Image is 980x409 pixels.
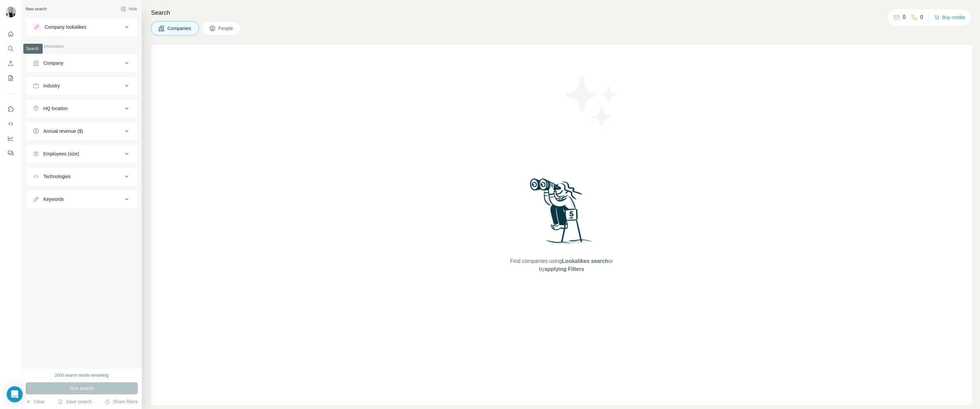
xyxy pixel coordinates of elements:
button: Hide [116,4,142,14]
button: Share filters [105,398,138,405]
button: Company [26,55,137,71]
h4: Search [151,8,972,17]
img: Surfe Illustration - Stars [562,71,622,131]
button: My lists [5,72,16,84]
p: 0 [903,13,906,21]
img: Avatar [5,7,16,17]
button: Industry [26,78,137,94]
span: Companies [167,25,192,32]
button: Annual revenue ($) [26,123,137,139]
p: Company information [26,43,138,49]
div: Technologies [43,173,71,180]
button: Buy credits [934,13,965,22]
button: Keywords [26,191,137,207]
button: Employees (size) [26,146,137,162]
button: Company lookalikes [26,19,137,35]
p: 0 [920,13,923,21]
button: Quick start [5,28,16,40]
span: applying Filters [545,266,584,272]
button: Clear [26,398,45,405]
div: Company [43,60,63,66]
button: Technologies [26,168,137,184]
div: Company lookalikes [45,24,86,30]
button: Enrich CSV [5,57,16,69]
span: Lookalikes search [562,258,608,264]
button: Dashboard [5,132,16,144]
button: Feedback [5,147,16,159]
span: Find companies using or by [508,257,615,273]
button: Use Surfe on LinkedIn [5,103,16,115]
div: 2000 search results remaining [55,372,109,378]
div: Open Intercom Messenger [7,386,23,402]
button: Search [5,43,16,55]
button: Save search [58,398,92,405]
span: People [218,25,234,32]
div: Annual revenue ($) [43,128,83,134]
div: HQ location [43,105,68,112]
div: Keywords [43,196,64,202]
div: New search [26,6,47,12]
button: Use Surfe API [5,118,16,130]
div: Industry [43,82,60,89]
img: Surfe Illustration - Woman searching with binoculars [527,176,596,251]
div: Employees (size) [43,150,79,157]
button: HQ location [26,100,137,116]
